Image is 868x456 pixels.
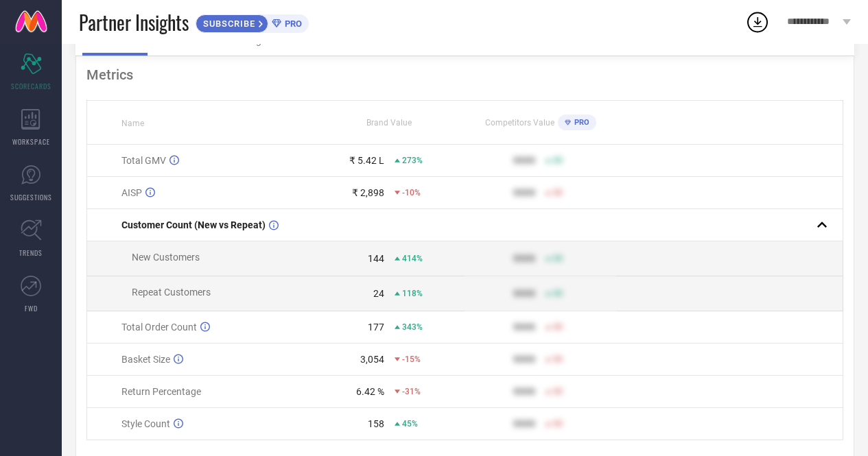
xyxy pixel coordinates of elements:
div: 9999 [513,288,535,299]
span: 414% [402,254,423,263]
div: 9999 [513,187,535,198]
div: 177 [368,322,384,333]
span: AISP [121,187,142,198]
span: PRO [281,19,302,29]
span: SCORECARDS [11,81,51,91]
span: 50 [553,419,563,429]
div: 9999 [513,155,535,166]
span: Partner Insights [79,8,189,36]
div: ₹ 2,898 [352,187,384,198]
div: 6.42 % [356,386,384,397]
div: 144 [368,253,384,264]
span: -31% [402,387,421,396]
span: FWD [25,303,38,313]
span: 50 [553,387,563,396]
span: Total Order Count [121,322,197,333]
span: Name [121,119,144,128]
span: Brand Value [366,118,412,128]
a: SUBSCRIBEPRO [196,11,309,33]
span: 50 [553,188,563,197]
span: 273% [402,156,423,165]
div: 24 [373,288,384,299]
span: Style Count [121,418,170,429]
span: 50 [553,254,563,263]
div: 9999 [513,386,535,397]
span: TRENDS [19,248,43,258]
span: SUGGESTIONS [10,192,52,202]
span: Total GMV [121,155,166,166]
div: Open download list [745,10,770,34]
div: Metrics [86,67,843,83]
span: 50 [553,289,563,298]
div: 9999 [513,322,535,333]
span: -15% [402,355,421,364]
span: New Customers [132,252,200,263]
span: 45% [402,419,418,429]
span: 118% [402,289,423,298]
span: Competitors Value [485,118,554,128]
span: -10% [402,188,421,197]
div: 3,054 [360,354,384,365]
span: Repeat Customers [132,287,211,298]
div: 9999 [513,418,535,429]
div: 158 [368,418,384,429]
span: 343% [402,322,423,332]
div: ₹ 5.42 L [349,155,384,166]
span: Customer Count (New vs Repeat) [121,219,266,230]
span: 50 [553,322,563,332]
span: Basket Size [121,354,170,365]
span: SUBSCRIBE [196,19,259,29]
div: 9999 [513,354,535,365]
span: Return Percentage [121,386,201,397]
span: 50 [553,355,563,364]
span: PRO [571,118,589,127]
div: 9999 [513,253,535,264]
span: WORKSPACE [12,136,50,147]
span: 50 [553,156,563,165]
